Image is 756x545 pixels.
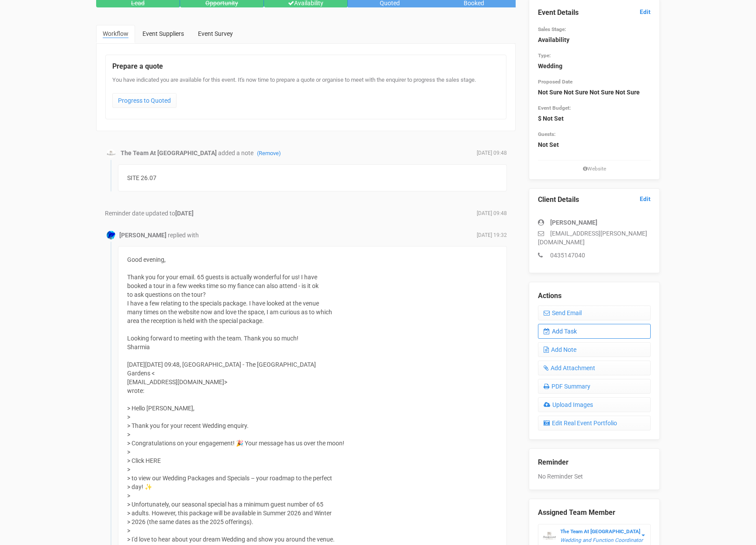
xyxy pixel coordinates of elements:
[112,93,177,108] a: Progress to Quoted
[538,361,651,375] a: Add Attachment
[191,25,239,42] a: Event Survey
[538,229,651,246] p: [EMAIL_ADDRESS][PERSON_NAME][DOMAIN_NAME]
[538,79,572,85] small: Proposed Date
[96,25,135,43] a: Workflow
[477,210,507,217] span: [DATE] 09:48
[218,149,281,156] span: added a note
[538,165,651,173] small: Website
[550,219,597,226] strong: [PERSON_NAME]
[538,141,559,148] strong: Not Set
[107,231,115,240] img: Profile Image
[538,131,555,137] small: Guests:
[538,62,562,69] strong: Wedding
[105,210,194,217] span: Reminder date updated to
[538,89,640,96] strong: Not Sure Not Sure Not Sure Not Sure
[538,508,651,518] legend: Assigned Team Member
[175,210,194,217] b: [DATE]
[543,529,556,542] img: BGLogo.jpg
[136,25,191,42] a: Event Suppliers
[538,36,569,43] strong: Availability
[538,26,566,32] small: Sales Stage:
[538,52,551,59] small: Type:
[640,8,651,16] a: Edit
[560,537,643,543] em: Wedding and Function Coordinator
[538,416,651,430] a: Edit Real Event Portfolio
[118,164,507,191] div: SITE 26.07
[538,291,651,301] legend: Actions
[538,305,651,320] a: Send Email
[168,232,199,239] span: replied with
[538,115,564,122] strong: $ Not Set
[538,324,651,339] a: Add Task
[538,105,571,111] small: Event Budget:
[112,76,499,112] div: You have indicated you are available for this event. It's now time to prepare a quote or organise...
[112,62,499,72] legend: Prepare a quote
[538,8,651,18] legend: Event Details
[121,149,217,156] strong: The Team At [GEOGRAPHIC_DATA]
[538,397,651,412] a: Upload Images
[477,149,507,157] span: [DATE] 09:48
[538,195,651,205] legend: Client Details
[477,232,507,239] span: [DATE] 19:32
[538,379,651,394] a: PDF Summary
[257,150,281,156] a: (Remove)
[538,449,651,481] div: No Reminder Set
[538,251,651,260] p: 0435147040
[107,149,115,158] img: BGLogo.jpg
[538,458,651,468] legend: Reminder
[640,195,651,203] a: Edit
[560,528,640,535] strong: The Team At [GEOGRAPHIC_DATA]
[538,342,651,357] a: Add Note
[119,232,166,239] strong: [PERSON_NAME]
